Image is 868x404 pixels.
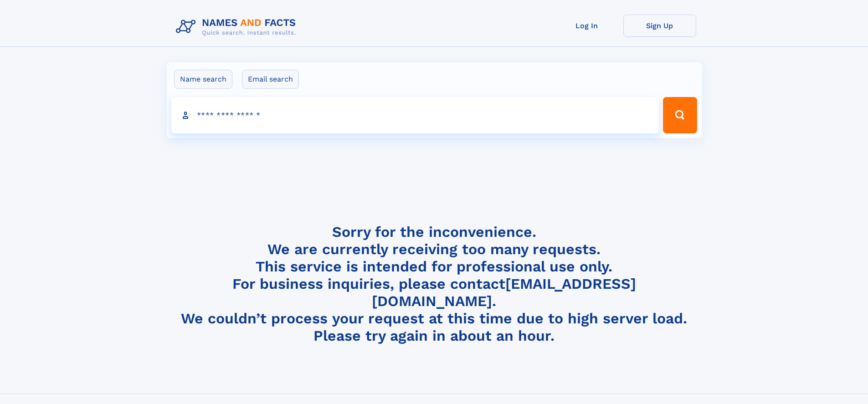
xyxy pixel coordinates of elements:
[242,70,299,89] label: Email search
[172,15,303,39] img: Logo Names and Facts
[174,70,232,89] label: Name search
[623,15,696,37] a: Sign Up
[372,275,636,310] a: [EMAIL_ADDRESS][DOMAIN_NAME]
[172,223,696,345] h4: Sorry for the inconvenience. We are currently receiving too many requests. This service is intend...
[550,15,623,37] a: Log In
[171,97,659,133] input: search input
[663,97,697,133] button: Search Button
